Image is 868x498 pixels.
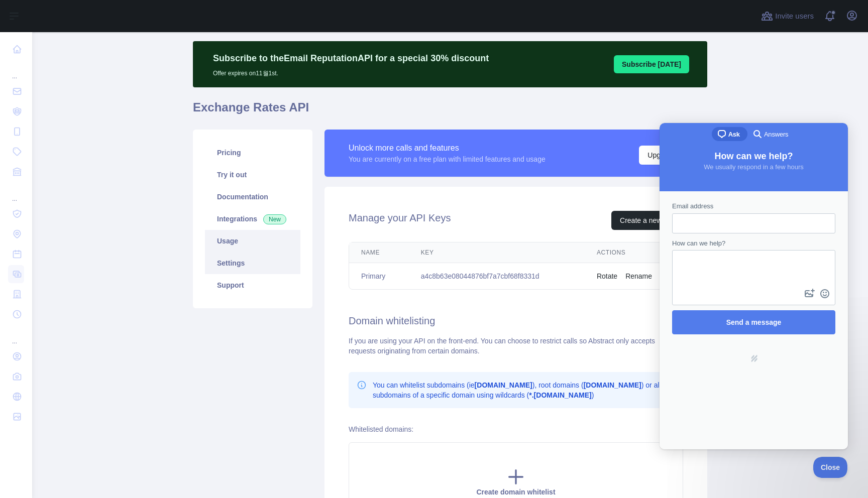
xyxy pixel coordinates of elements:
[349,242,409,263] th: Name
[349,314,683,328] h2: Domain whitelisting
[476,488,555,496] span: Create domain whitelist
[8,60,24,80] div: ...
[597,271,617,281] button: Rotate
[759,8,816,24] button: Invite users
[775,11,814,22] span: Invite users
[373,380,675,400] p: You can whitelist subdomains (ie ), root domains ( ) or all subdomains of a specific domain using...
[349,263,409,290] td: Primary
[205,142,300,164] a: Pricing
[349,425,413,433] label: Whitelisted domains:
[8,325,24,345] div: ...
[529,391,591,399] b: *.[DOMAIN_NAME]
[205,230,300,252] a: Usage
[205,252,300,274] a: Settings
[205,164,300,186] a: Try it out
[205,208,300,230] a: Integrations New
[349,154,546,164] div: You are currently on a free plan with limited features and usage
[213,51,489,65] p: Subscribe to the Email Reputation API for a special 30 % discount
[585,242,683,263] th: Actions
[205,274,300,296] a: Support
[205,186,300,208] a: Documentation
[625,271,652,281] button: Rename
[409,263,585,290] td: a4c8b63e08044876bf7a7cbf68f8331d
[349,142,546,154] div: Unlock more calls and features
[475,381,532,389] b: [DOMAIN_NAME]
[614,55,689,73] button: Subscribe [DATE]
[409,242,585,263] th: Key
[213,65,489,77] p: Offer expires on 11월 1st.
[349,211,451,230] h2: Manage your API Keys
[611,211,683,230] button: Create a new key
[8,183,24,203] div: ...
[639,146,683,165] button: Upgrade
[349,336,683,356] div: If you are using your API on the front-end. You can choose to restrict calls so Abstract only acc...
[660,123,848,449] iframe: To enrich screen reader interactions, please activate Accessibility in Grammarly extension settings
[263,214,286,224] span: New
[584,381,641,389] b: [DOMAIN_NAME]
[193,99,707,123] h1: Exchange Rates API
[813,457,848,478] iframe: Help Scout Beacon - Close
